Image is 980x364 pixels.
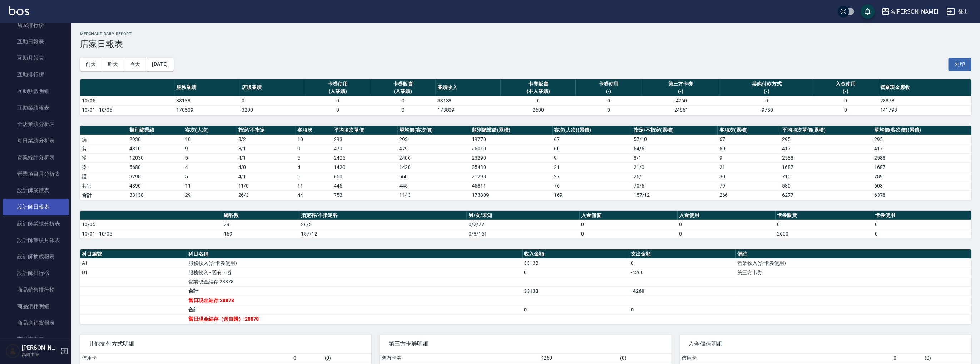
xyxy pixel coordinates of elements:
[3,199,69,215] a: 設計師日報表
[183,172,236,181] td: 5
[80,249,187,259] th: 科目編號
[80,79,971,115] table: a dense table
[436,96,501,105] td: 33138
[3,116,69,132] a: 全店業績分析表
[872,172,971,181] td: 789
[944,5,971,18] button: 登出
[332,126,398,135] th: 平均項次單價
[3,282,69,298] a: 商品銷售排行榜
[183,162,236,172] td: 4
[678,229,776,238] td: 0
[380,354,539,363] td: 舊有卡券
[873,220,971,229] td: 0
[307,80,369,88] div: 卡券使用
[3,66,69,83] a: 互助排行榜
[128,172,183,181] td: 3298
[187,286,522,296] td: 合計
[175,96,240,105] td: 33138
[3,100,69,116] a: 互助業績報表
[305,105,371,115] td: 0
[470,181,552,190] td: 45811
[237,181,296,190] td: 11 / 0
[3,149,69,166] a: 營業統計分析表
[3,33,69,50] a: 互助日報表
[436,79,501,96] th: 業績收入
[780,172,872,181] td: 710
[80,190,128,200] td: 合計
[470,190,552,200] td: 173809
[718,135,781,144] td: 67
[398,190,470,200] td: 1143
[720,96,813,105] td: 0
[815,80,877,88] div: 入金使用
[736,249,971,259] th: 備註
[467,211,579,220] th: 男/女/未知
[553,153,632,162] td: 9
[80,105,175,115] td: 10/01 - 10/05
[237,126,296,135] th: 指定/不指定
[629,249,736,259] th: 支出金額
[470,144,552,153] td: 25010
[813,96,878,105] td: 0
[632,144,718,153] td: 54 / 6
[80,172,128,181] td: 護
[187,258,522,268] td: 服務收入(含卡券使用)
[187,249,522,259] th: 科目名稱
[332,172,398,181] td: 660
[183,153,236,162] td: 5
[3,232,69,248] a: 設計師業績月報表
[183,144,236,153] td: 9
[128,135,183,144] td: 2930
[22,351,58,358] p: 高階主管
[102,58,124,71] button: 昨天
[332,181,398,190] td: 445
[398,181,470,190] td: 445
[872,162,971,172] td: 1687
[641,105,720,115] td: -24861
[641,96,720,105] td: -4260
[398,172,470,181] td: 660
[332,190,398,200] td: 753
[3,182,69,199] a: 設計師業績表
[553,126,632,135] th: 客次(人次)(累積)
[619,354,672,363] td: ( 0 )
[878,105,971,115] td: 141798
[736,258,971,268] td: 營業收入(含卡券使用)
[780,153,872,162] td: 2588
[3,215,69,232] a: 設計師業績分析表
[237,172,296,181] td: 4 / 1
[80,31,971,36] h2: Merchant Daily Report
[3,298,69,315] a: 商品消耗明細
[890,7,938,16] div: 名[PERSON_NAME]
[80,258,187,268] td: A1
[80,354,292,363] td: 信用卡
[332,162,398,172] td: 1420
[332,153,398,162] td: 2406
[722,88,811,95] div: (-)
[80,162,128,172] td: 染
[629,258,736,268] td: 0
[80,135,128,144] td: 洗
[146,58,173,71] button: [DATE]
[578,80,639,88] div: 卡券使用
[296,144,332,153] td: 9
[718,126,781,135] th: 客項次(累積)
[80,181,128,190] td: 其它
[222,220,299,229] td: 29
[3,17,69,33] a: 店家排行榜
[305,96,371,105] td: 0
[861,4,875,19] button: save
[718,162,781,172] td: 21
[872,153,971,162] td: 2588
[776,211,873,220] th: 卡券販賣
[299,220,467,229] td: 26/3
[296,153,332,162] td: 5
[6,344,20,358] img: Person
[629,286,736,296] td: -4260
[503,80,574,88] div: 卡券販賣
[718,153,781,162] td: 9
[80,249,971,324] table: a dense table
[187,314,522,324] td: 當日現金結存（含自購）:28878
[873,229,971,238] td: 0
[470,172,552,181] td: 21298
